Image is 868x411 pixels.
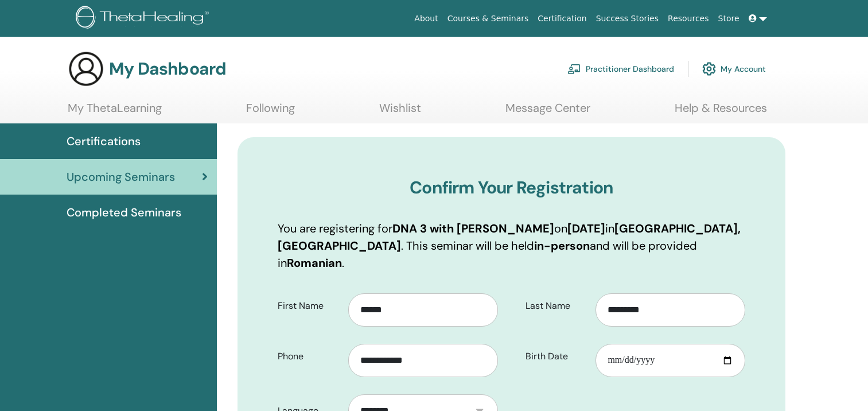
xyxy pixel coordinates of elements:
[702,59,716,79] img: cog.svg
[67,133,141,150] span: Certifications
[287,255,342,270] b: Romanian
[278,177,745,198] h3: Confirm Your Registration
[591,8,663,29] a: Success Stories
[567,221,605,236] b: [DATE]
[517,346,596,367] label: Birth Date
[68,101,162,123] a: My ThetaLearning
[702,56,766,82] a: My Account
[505,101,590,123] a: Message Center
[392,221,554,236] b: DNA 3 with [PERSON_NAME]
[109,59,226,79] h3: My Dashboard
[663,8,714,29] a: Resources
[714,8,744,29] a: Store
[68,51,104,87] img: generic-user-icon.jpg
[517,295,596,317] label: Last Name
[76,6,213,32] img: logo.png
[278,220,745,272] p: You are registering for on in . This seminar will be held and will be provided in .
[379,101,421,123] a: Wishlist
[67,168,175,185] span: Upcoming Seminars
[534,238,590,253] b: in-person
[443,8,534,29] a: Courses & Seminars
[533,8,591,29] a: Certification
[67,204,181,221] span: Completed Seminars
[410,8,442,29] a: About
[246,101,295,123] a: Following
[567,56,674,82] a: Practitioner Dashboard
[269,346,348,367] label: Phone
[675,101,767,123] a: Help & Resources
[567,64,581,74] img: chalkboard-teacher.svg
[269,295,348,317] label: First Name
